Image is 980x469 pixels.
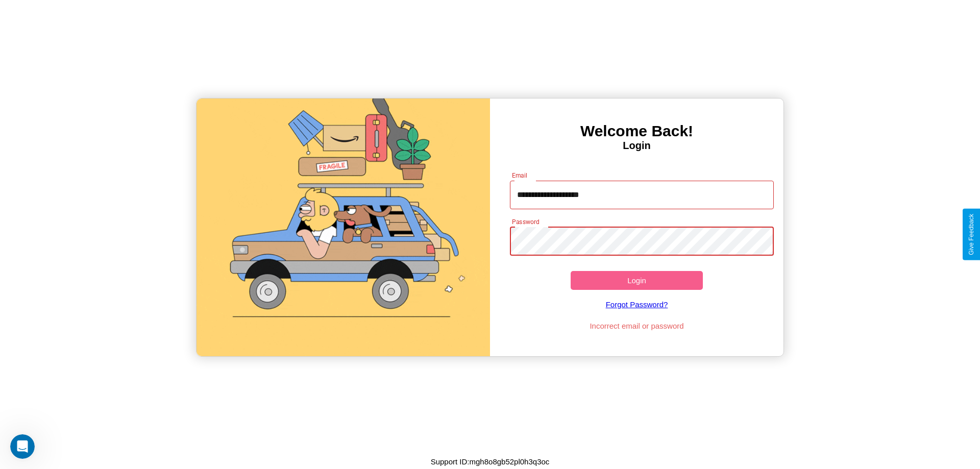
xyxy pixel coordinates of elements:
p: Incorrect email or password [505,319,769,333]
iframe: Intercom live chat [10,434,35,459]
label: Email [512,171,528,180]
img: gif [197,98,490,356]
p: Support ID: mgh8o8gb52pl0h3q3oc [431,455,550,468]
h4: Login [490,140,783,152]
div: Give Feedback [968,214,975,255]
h3: Welcome Back! [490,122,783,140]
button: Login [571,271,703,290]
a: Forgot Password? [505,290,769,319]
label: Password [512,217,539,226]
